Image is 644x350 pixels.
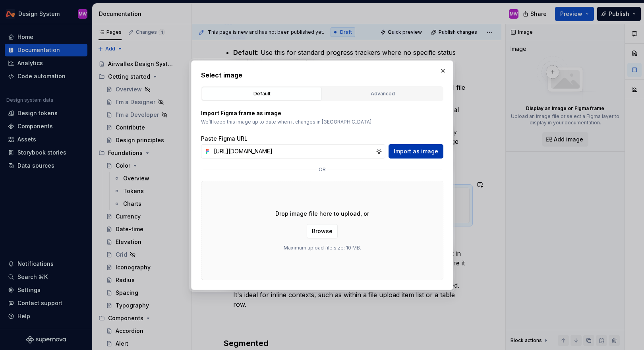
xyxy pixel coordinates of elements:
[389,144,443,159] button: Import as image
[312,227,333,235] span: Browse
[201,70,443,80] h2: Select image
[205,90,319,98] div: Default
[283,245,361,251] p: Maximum upload file size: 10 MB.
[325,90,440,98] div: Advanced
[201,119,443,125] p: We’ll keep this image up to date when it changes in [GEOGRAPHIC_DATA].
[319,166,326,173] p: or
[211,144,376,159] input: https://figma.com/file...
[394,147,438,155] span: Import as image
[307,224,338,238] button: Browse
[275,210,369,218] p: Drop image file here to upload, or
[201,109,443,117] p: Import Figma frame as image
[201,135,248,143] label: Paste Figma URL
